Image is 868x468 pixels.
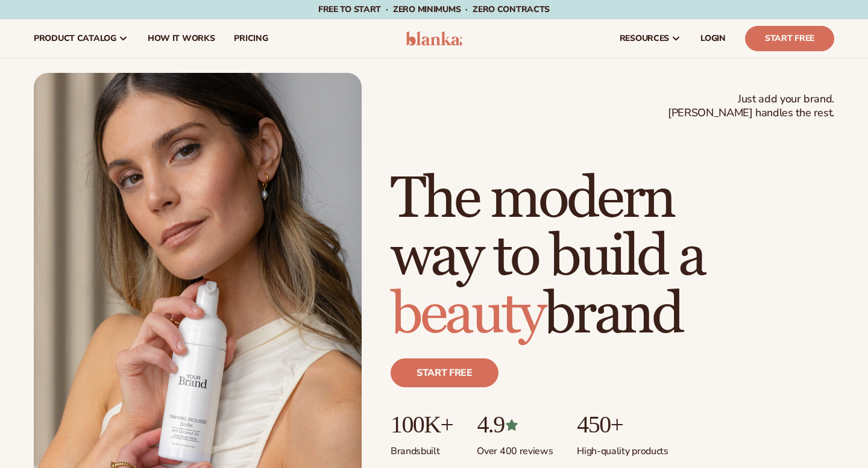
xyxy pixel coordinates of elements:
[391,279,544,350] span: beauty
[391,358,498,387] a: Start free
[34,34,116,43] span: product catalog
[620,34,669,43] span: resources
[318,4,550,15] span: Free to start · ZERO minimums · ZERO contracts
[700,34,726,43] span: LOGIN
[148,34,215,43] span: How It Works
[391,438,453,458] p: Brands built
[691,19,735,58] a: LOGIN
[138,19,225,58] a: How It Works
[391,411,453,438] p: 100K+
[610,19,691,58] a: resources
[477,411,553,438] p: 4.9
[406,31,463,46] img: logo
[391,170,834,344] h1: The modern way to build a brand
[577,411,668,438] p: 450+
[224,19,277,58] a: pricing
[745,26,834,51] a: Start Free
[234,34,268,43] span: pricing
[477,438,553,458] p: Over 400 reviews
[577,438,668,458] p: High-quality products
[668,92,834,120] span: Just add your brand. [PERSON_NAME] handles the rest.
[24,19,138,58] a: product catalog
